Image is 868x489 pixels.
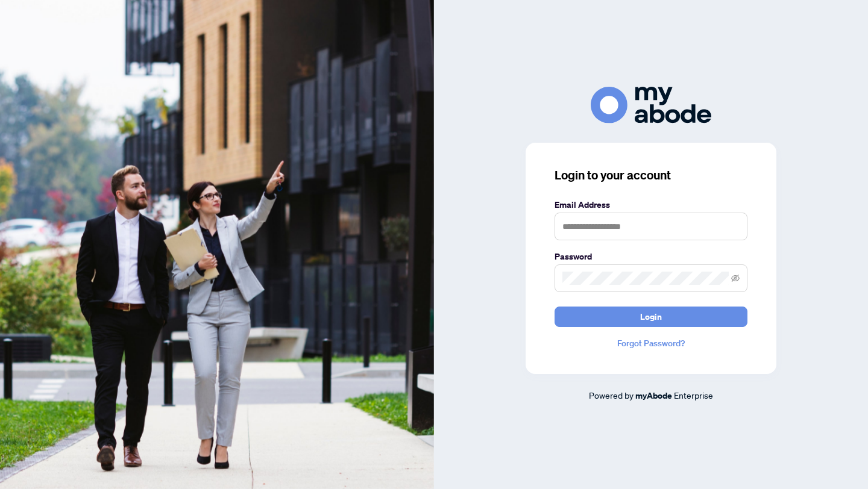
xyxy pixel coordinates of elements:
span: Login [640,307,662,326]
a: myAbode [635,389,672,402]
a: Forgot Password? [555,337,747,350]
label: Password [555,250,747,263]
button: Login [555,307,747,327]
label: Email Address [555,198,747,211]
span: Powered by [589,390,634,400]
span: Enterprise [674,390,713,400]
h3: Login to your account [555,167,747,184]
span: eye-invisible [731,274,740,282]
img: ma-logo [591,87,711,123]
